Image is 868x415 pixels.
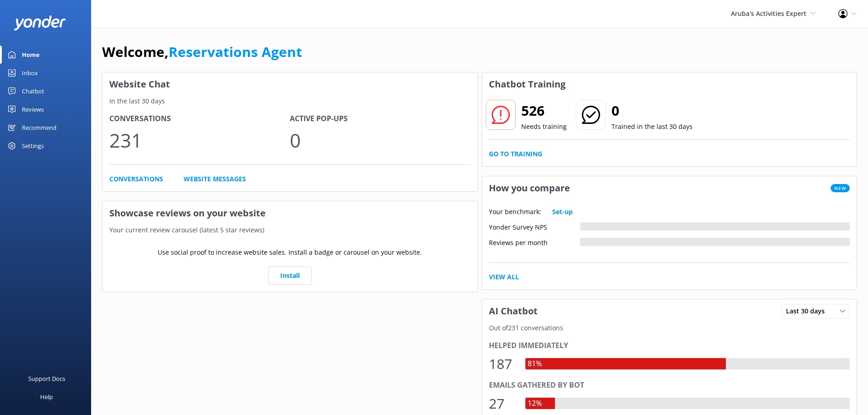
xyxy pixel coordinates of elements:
div: Yonder Survey NPS [489,222,580,231]
a: View All [489,272,519,282]
p: Use social proof to increase website sales. Install a badge or carousel on your website. [158,247,422,257]
div: Support Docs [28,369,65,388]
div: 81% [525,358,544,370]
div: Reviews [22,100,44,118]
h1: Welcome, [102,41,302,63]
a: Install [268,266,312,285]
span: Last 30 days [786,306,830,316]
div: Chatbot [22,82,44,100]
a: Set-up [552,207,573,217]
div: 12% [525,398,544,410]
p: Needs training [521,122,567,132]
div: Settings [22,137,44,155]
div: Reviews per month [489,238,580,246]
p: 231 [109,125,290,155]
h2: 526 [521,100,567,122]
div: 187 [489,353,516,375]
h3: AI Chatbot [482,299,544,323]
a: Website Messages [184,174,246,184]
span: New [831,184,850,192]
a: Reservations Agent [169,42,302,61]
h4: Conversations [109,113,290,125]
a: Go to Training [489,149,542,159]
p: Your current review carousel (latest 5 star reviews) [103,225,478,235]
div: Helped immediately [489,340,850,352]
p: In the last 30 days [103,96,478,106]
div: Recommend [22,118,56,137]
p: Out of 231 conversations [482,323,857,333]
div: Home [22,46,40,64]
img: yonder-white-logo.png [14,15,66,31]
p: Your benchmark: [489,207,541,217]
span: Aruba's Activities Expert [731,9,806,18]
a: Conversations [109,174,163,184]
p: Trained in the last 30 days [611,122,693,132]
div: 27 [489,393,516,415]
p: 0 [290,125,470,155]
h2: 0 [611,100,693,122]
h3: Showcase reviews on your website [103,201,478,225]
div: Emails gathered by bot [489,379,850,391]
div: Help [40,388,53,406]
h3: How you compare [482,176,577,200]
div: Inbox [22,64,38,82]
h3: Website Chat [103,72,478,96]
h4: Active Pop-ups [290,113,470,125]
h3: Chatbot Training [482,72,572,96]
